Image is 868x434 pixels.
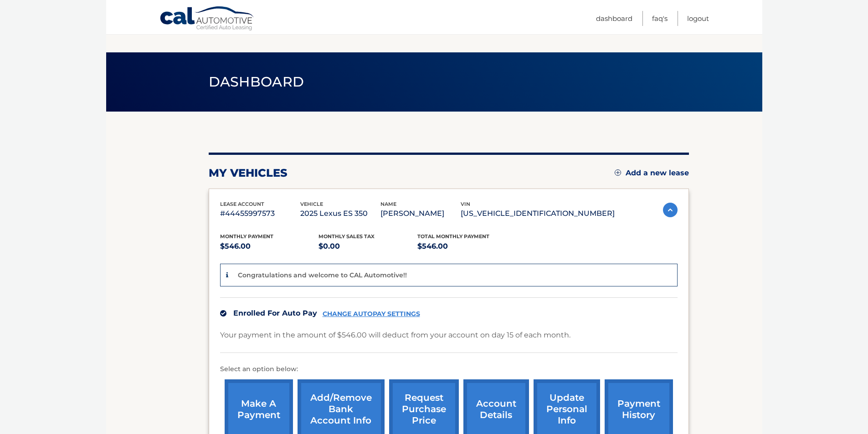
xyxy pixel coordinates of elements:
span: Monthly sales Tax [318,233,375,240]
img: add.svg [615,169,621,176]
a: FAQ's [652,11,668,26]
span: lease account [220,201,264,207]
p: [PERSON_NAME] [380,207,461,220]
img: accordion-active.svg [663,203,678,217]
p: $546.00 [220,240,319,253]
a: CHANGE AUTOPAY SETTINGS [323,310,420,318]
span: Total Monthly Payment [417,233,489,240]
a: Cal Automotive [159,6,255,32]
a: Add a new lease [615,168,689,178]
p: $546.00 [417,240,516,253]
span: name [380,201,396,207]
p: 2025 Lexus ES 350 [300,207,380,220]
p: Select an option below: [220,364,678,375]
img: check.svg [220,310,226,317]
a: Dashboard [596,11,632,26]
span: vin [461,201,470,207]
span: Monthly Payment [220,233,273,240]
span: vehicle [300,201,323,207]
p: Your payment in the amount of $546.00 will deduct from your account on day 15 of each month. [220,329,570,342]
p: $0.00 [318,240,417,253]
h2: my vehicles [209,166,288,180]
p: [US_VEHICLE_IDENTIFICATION_NUMBER] [461,207,615,220]
span: Enrolled For Auto Pay [233,309,317,317]
p: #44455997573 [220,207,300,220]
p: Congratulations and welcome to CAL Automotive!! [238,271,407,279]
span: Dashboard [209,73,304,90]
a: Logout [687,11,709,26]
